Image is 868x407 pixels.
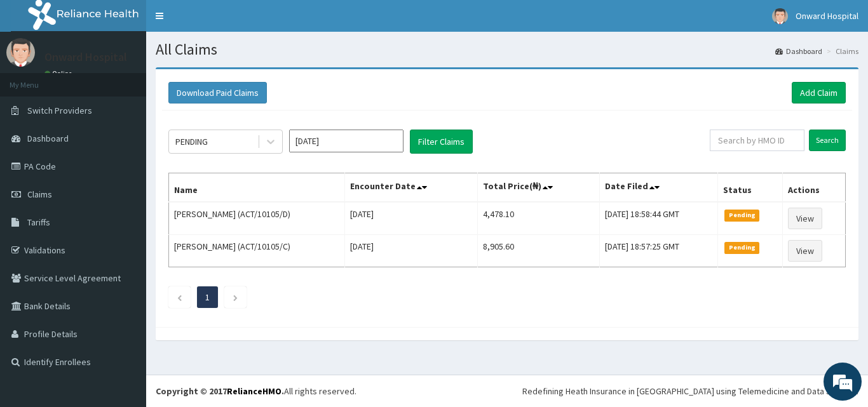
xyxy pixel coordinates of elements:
button: Download Paid Claims [168,82,267,103]
a: Add Claim [792,82,846,103]
span: Onward Hospital [796,10,858,22]
a: RelianceHMO [227,385,281,397]
a: Dashboard [775,46,822,57]
th: Date Filed [600,173,718,203]
th: Encounter Date [345,173,477,203]
input: Select Month and Year [289,130,403,152]
footer: All rights reserved. [146,375,868,407]
td: [PERSON_NAME] (ACT/10105/C) [169,235,345,267]
a: Page 1 is your current page [205,291,210,303]
input: Search [809,130,846,151]
span: Tariffs [27,217,50,228]
td: [DATE] 18:58:44 GMT [600,202,718,235]
img: User Image [6,38,35,67]
div: PENDING [175,135,208,148]
span: Pending [724,242,759,253]
td: 8,905.60 [477,235,600,267]
p: Onward Hospital [44,51,127,63]
li: Claims [824,46,858,57]
span: Claims [27,189,52,200]
span: Dashboard [27,133,69,144]
button: Filter Claims [410,130,473,154]
th: Total Price(₦) [477,173,600,203]
th: Status [718,173,783,203]
div: Redefining Heath Insurance in [GEOGRAPHIC_DATA] using Telemedicine and Data Science! [522,385,858,397]
th: Name [169,173,345,203]
td: [DATE] 18:57:25 GMT [600,235,718,267]
a: Online [44,69,75,78]
td: [DATE] [345,202,477,235]
strong: Copyright © 2017 . [156,385,284,397]
a: View [788,208,822,229]
h1: All Claims [156,41,858,58]
input: Search by HMO ID [710,130,804,151]
td: [PERSON_NAME] (ACT/10105/D) [169,202,345,235]
span: Pending [724,210,759,221]
a: View [788,240,822,262]
img: User Image [772,8,788,24]
a: Previous page [177,291,182,303]
th: Actions [783,173,846,203]
a: Next page [233,291,238,303]
td: [DATE] [345,235,477,267]
td: 4,478.10 [477,202,600,235]
span: Switch Providers [27,105,92,116]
